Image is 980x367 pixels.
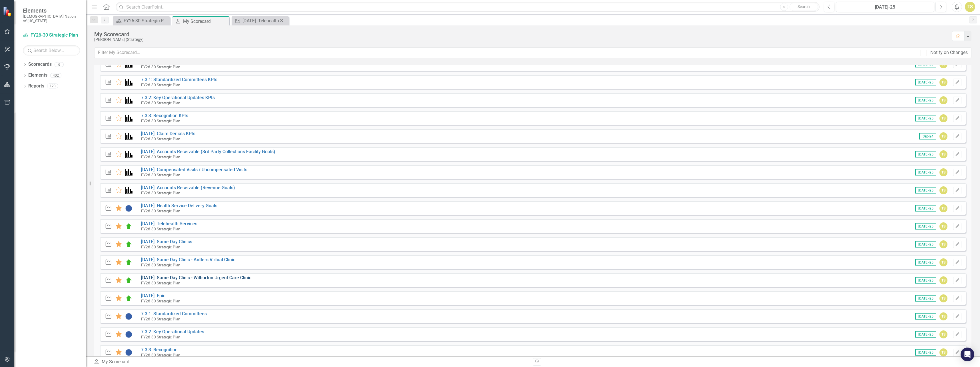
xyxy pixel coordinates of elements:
[915,277,936,284] span: [DATE]-25
[47,84,58,89] div: 123
[28,61,52,68] a: Scorecards
[141,263,180,267] small: FY26-30 Strategic Plan
[141,335,180,339] small: FY26-30 Strategic Plan
[915,151,936,157] span: [DATE]-25
[28,83,44,89] a: Reports
[915,241,936,248] span: [DATE]-25
[94,37,946,42] div: [PERSON_NAME] (Strategy)
[790,3,818,11] button: Search
[55,62,64,67] div: 6
[915,313,936,320] span: [DATE]-25
[919,133,936,139] span: Sep-24
[939,348,947,356] div: TS
[125,349,132,356] img: Not Started
[125,241,132,248] img: On Target
[915,97,936,103] span: [DATE]-25
[141,173,180,177] small: FY26-30 Strategic Plan
[125,223,132,230] img: On Target
[125,331,132,338] img: Not Started
[939,78,947,86] div: TS
[125,151,132,158] img: Performance Management
[915,79,936,85] span: [DATE]-25
[141,317,180,321] small: FY26-30 Strategic Plan
[141,281,180,285] small: FY26-30 Strategic Plan
[915,115,936,121] span: [DATE]-25
[125,277,132,284] img: On Target
[939,222,947,230] div: TS
[94,359,529,365] div: My Scorecard
[141,149,275,154] a: [DATE]: Accounts Receivable (3rd Party Collections Facility Goals)
[141,101,180,105] small: FY26-30 Strategic Plan
[50,73,61,78] div: 402
[939,114,947,122] div: TS
[242,17,287,24] div: [DATE]: Telehealth Services
[125,97,132,104] img: Performance Management
[939,132,947,140] div: TS
[939,150,947,158] div: TS
[838,4,932,11] div: [DATE]-25
[141,299,180,303] small: FY26-30 Strategic Plan
[94,47,917,58] input: Filter My Scorecard...
[915,349,936,356] span: [DATE]-25
[939,96,947,104] div: TS
[28,72,47,79] a: Elements
[939,204,947,212] div: TS
[141,209,180,213] small: FY26-30 Strategic Plan
[114,17,168,24] a: FY26-30 Strategic Plan
[141,221,197,226] a: [DATE]: Telehealth Services
[836,2,934,12] button: [DATE]-25
[125,313,132,320] img: Not Started
[141,227,180,231] small: FY26-30 Strategic Plan
[125,295,132,302] img: On Target
[141,131,195,136] a: [DATE]: Claim Denials KPIs
[141,155,180,159] small: FY26-30 Strategic Plan
[915,295,936,302] span: [DATE]-25
[125,169,132,176] img: Performance Management
[141,119,180,123] small: FY26-30 Strategic Plan
[125,115,132,122] img: Performance Management
[141,239,192,244] a: [DATE]: Same Day Clinics
[915,223,936,230] span: [DATE]-25
[141,293,165,298] a: [DATE]: Epic
[125,133,132,140] img: Performance Management
[915,259,936,266] span: [DATE]-25
[930,49,968,56] div: Notify on Changes
[939,330,947,338] div: TS
[939,258,947,266] div: TS
[939,186,947,194] div: TS
[116,2,820,12] input: Search ClearPoint...
[23,14,80,23] small: [DEMOGRAPHIC_DATA] Nation of [US_STATE]
[183,18,228,25] div: My Scorecard
[125,259,132,266] img: On Target
[141,185,235,190] a: [DATE]: Accounts Receivable (Revenue Goals)
[939,312,947,320] div: TS
[141,113,188,118] a: 7.3.3: Recognition KPIs
[23,7,80,14] span: Elements
[915,187,936,194] span: [DATE]-25
[141,275,251,280] a: [DATE]: Same Day Clinic - Wilburton Urgent Care Clinic
[125,187,132,194] img: Performance Management
[141,77,217,82] a: 7.3.1: Standardized Committees KPIs
[141,329,204,334] a: 7.3.2: Key Operational Updates
[141,65,180,69] small: FY26-30 Strategic Plan
[141,245,180,249] small: FY26-30 Strategic Plan
[141,257,235,262] a: [DATE]: Same Day Clinic - Antlers Virtual Clinic
[961,348,974,361] div: Open Intercom Messenger
[23,32,80,39] a: FY26-30 Strategic Plan
[141,83,180,87] small: FY26-30 Strategic Plan
[141,311,207,316] a: 7.3.1: Standardized Committees
[125,205,132,212] img: Not Started
[141,137,180,141] small: FY26-30 Strategic Plan
[141,167,247,172] a: [DATE]: Compensated Visits / Uncompensated Visits
[939,294,947,302] div: TS
[965,2,975,12] button: TS
[124,17,168,24] div: FY26-30 Strategic Plan
[23,45,80,55] input: Search Below...
[233,17,287,24] a: [DATE]: Telehealth Services
[798,4,810,9] span: Search
[141,191,180,195] small: FY26-30 Strategic Plan
[915,331,936,338] span: [DATE]-25
[125,79,132,86] img: Performance Management
[141,347,178,352] a: 7.3.3: Recognition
